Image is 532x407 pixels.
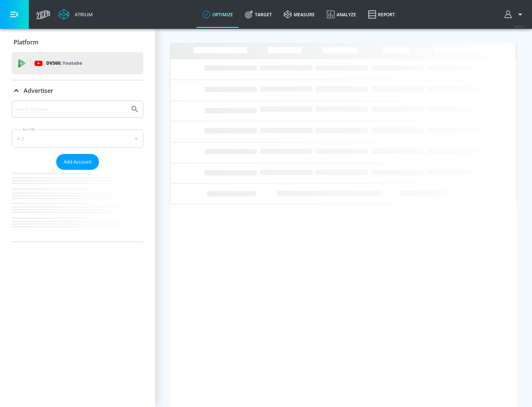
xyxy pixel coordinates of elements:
input: Search by name [15,104,127,114]
a: Atrium [58,9,93,20]
p: Platform [14,38,38,46]
p: Youtube [62,59,82,67]
a: measure [278,1,321,28]
span: v 4.22.2 [514,24,525,28]
div: DV360: Youtube [12,52,143,74]
label: Sort By [21,127,37,132]
div: Platform [12,32,143,53]
a: Analyze [321,1,362,28]
div: Atrium [72,11,93,18]
a: Target [239,1,278,28]
nav: list of Advertiser [12,170,143,242]
p: Advertiser [24,87,53,95]
div: Advertiser [12,101,143,242]
div: A-Z [12,129,143,148]
button: Add Account [56,154,99,170]
p: DV360: [46,59,82,67]
div: Advertiser [12,80,143,101]
span: Add Account [64,158,92,166]
a: optimize [197,1,239,28]
a: Report [362,1,401,28]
